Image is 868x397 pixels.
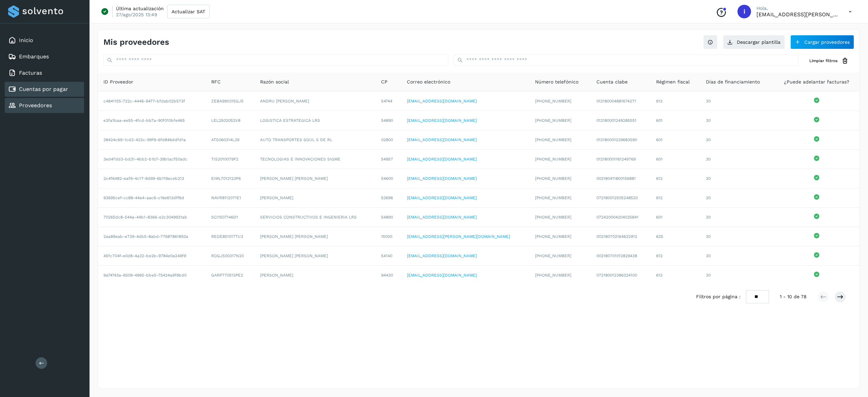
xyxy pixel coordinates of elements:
[804,55,854,67] button: Limpiar filtros
[535,234,571,239] span: [PHONE_NUMBER]
[116,5,164,12] p: Última actualización
[5,65,84,80] div: Facturas
[535,99,571,103] span: [PHONE_NUMBER]
[535,253,571,258] span: [PHONE_NUMBER]
[255,130,376,150] td: AUTO TRANSPORTES SOUL S DE RL
[701,111,773,130] td: 30
[255,111,376,130] td: LOGISTICA ESTRATEGICA LRS
[651,208,701,227] td: 601
[206,169,255,188] td: EIML7012123P6
[701,227,773,246] td: 30
[701,188,773,208] td: 30
[255,227,376,246] td: [PERSON_NAME] [PERSON_NAME]
[591,188,651,208] td: 072180012505248520
[98,130,206,150] td: 38424c69-1cd3-422c-99f9-6fd846ddfd1a
[701,208,773,227] td: 30
[376,130,401,150] td: 02800
[591,92,651,111] td: 012180004881674271
[407,234,510,239] a: [EMAIL_ADDRESS][PERSON_NAME][DOMAIN_NAME]
[651,227,701,246] td: 625
[780,293,807,300] span: 1 - 10 de 78
[407,157,477,162] a: [EMAIL_ADDRESS][DOMAIN_NAME]
[756,11,838,18] p: ikm@vink.com.mx
[98,266,206,285] td: 9a74743a-6509-4965-bbe5-75424a9f9bd0
[535,157,571,162] span: [PHONE_NUMBER]
[255,169,376,188] td: [PERSON_NAME] [PERSON_NAME]
[206,246,255,266] td: ROGJ500317N20
[535,195,571,200] span: [PHONE_NUMBER]
[98,246,206,266] td: 45fc704f-e0d8-4a32-be2b-9784e0a249f9
[535,176,571,181] span: [PHONE_NUMBER]
[407,215,477,220] a: [EMAIL_ADDRESS][DOMAIN_NAME]
[255,92,376,111] td: ANDRU [PERSON_NAME]
[19,70,42,76] a: Facturas
[651,130,701,150] td: 601
[98,169,206,188] td: 2c4f6482-eaf9-4c17-9d99-6b119eceb213
[206,92,255,111] td: ZEBA990315GJ5
[591,266,651,285] td: 072180012386324100
[255,246,376,266] td: [PERSON_NAME] [PERSON_NAME]
[651,266,701,285] td: 612
[723,35,785,49] button: Descargar plantilla
[591,150,651,169] td: 012180001161249769
[535,137,571,142] span: [PHONE_NUMBER]
[19,102,52,109] a: Proveedores
[376,169,401,188] td: 54600
[376,111,401,130] td: 54890
[376,208,401,227] td: 54890
[591,208,651,227] td: 072420004204035841
[701,150,773,169] td: 30
[376,266,401,285] td: 94430
[591,246,651,266] td: 002180701012829438
[591,169,651,188] td: 002180411800156881
[591,227,651,246] td: 002180702164632912
[206,111,255,130] td: LEL2502052V8
[407,99,477,103] a: [EMAIL_ADDRESS][DOMAIN_NAME]
[255,208,376,227] td: SERVICIOS CONSTRUCTIVOS E INGENIERIA LRS
[696,293,741,300] span: Filtros por página :
[5,98,84,113] div: Proveedores
[407,78,450,86] span: Correo electrónico
[103,78,133,86] span: ID Proveedor
[103,37,169,47] h4: Mis proveedores
[206,150,255,169] td: TIS2010079F2
[535,118,571,123] span: [PHONE_NUMBER]
[701,169,773,188] td: 30
[701,130,773,150] td: 30
[116,12,157,18] p: 27/ago/2025 13:49
[255,188,376,208] td: [PERSON_NAME]
[5,82,84,97] div: Cuentas por pagar
[809,58,837,64] span: Limpiar filtros
[98,150,206,169] td: 3ed47dd3-bd31-4bb2-b1b7-39b1acf50adc
[376,92,401,111] td: 54744
[376,150,401,169] td: 54957
[206,130,255,150] td: ATS060314L39
[376,227,401,246] td: 15000
[206,188,255,208] td: NAVR8112071E1
[701,246,773,266] td: 30
[206,227,255,246] td: REOE851017TU3
[535,215,571,220] span: [PHONE_NUMBER]
[19,86,68,92] a: Cuentas por pagar
[5,49,84,64] div: Embarques
[98,208,206,227] td: 70265dc8-544a-44b1-8366-e2c3049931ab
[651,111,701,130] td: 601
[206,208,255,227] td: SCI1507146D1
[591,130,651,150] td: 012180001239683590
[651,150,701,169] td: 601
[407,273,477,278] a: [EMAIL_ADDRESS][DOMAIN_NAME]
[206,266,255,285] td: GARP770512PE2
[596,78,628,86] span: Cuenta clabe
[19,37,33,43] a: Inicio
[656,78,690,86] span: Régimen fiscal
[98,188,206,208] td: 93695cef-cc88-44e4-aac6-c16e613dff6d
[381,78,388,86] span: CP
[701,92,773,111] td: 30
[591,111,651,130] td: 012180001249285551
[651,188,701,208] td: 612
[255,266,376,285] td: [PERSON_NAME]
[407,137,477,142] a: [EMAIL_ADDRESS][DOMAIN_NAME]
[407,195,477,200] a: [EMAIL_ADDRESS][DOMAIN_NAME]
[19,53,49,60] a: Embarques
